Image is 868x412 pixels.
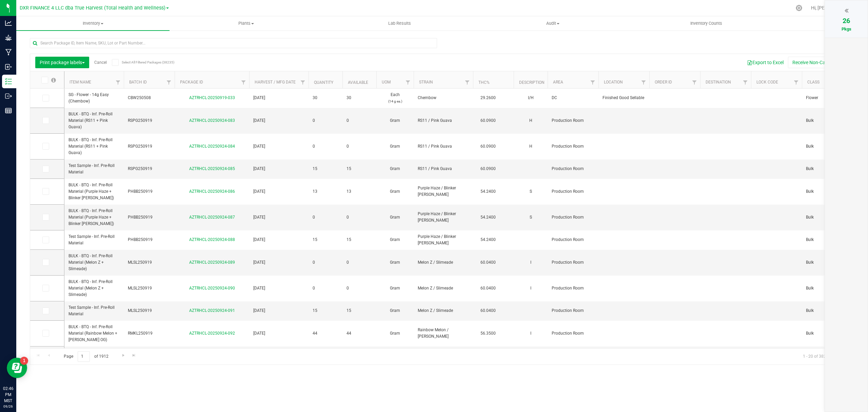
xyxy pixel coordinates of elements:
span: Inventory Counts [681,20,731,26]
span: Purple Haze / Blinker [PERSON_NAME] [418,211,469,224]
a: Available [348,80,368,85]
a: AZTRHCL-20250924-087 [189,215,235,220]
span: 0 [347,285,372,292]
span: 0 [313,259,338,266]
a: Inventory [16,16,170,31]
span: Melon Z / Slimeade [418,307,469,314]
div: H [518,143,544,150]
span: [DATE] [253,214,304,221]
div: I [518,284,544,292]
span: [DATE] [253,117,304,124]
span: PHBB250919 [128,188,171,195]
span: Production Room [552,330,594,337]
a: Filter [638,77,649,88]
span: Production Room [552,237,594,243]
span: 15 [347,307,372,314]
span: Production Room [552,143,594,150]
span: Select All Filtered Packages (38235) [122,60,156,64]
span: CBW250508 [128,95,171,101]
span: Print package labels [40,60,85,65]
span: Bulk [806,285,857,292]
a: Filter [113,77,124,88]
span: 60.0900 [477,116,499,126]
span: Bulk [806,237,857,243]
span: Gram [380,214,410,221]
a: Quantity [314,80,333,85]
a: Destination [706,80,731,85]
span: 13 [313,188,338,195]
span: [DATE] [253,330,304,337]
span: Gram [380,307,410,314]
div: I [518,330,544,337]
a: Go to the last page [129,351,139,360]
span: DXR FINANCE 4 LLC dba True Harvest (Total Health and Wellness) [20,5,165,11]
span: 60.0400 [477,283,499,293]
a: AZTRHCL-20250924-085 [189,166,235,171]
a: Class [807,80,820,85]
a: Order ID [655,80,672,85]
span: RS11 / Pink Guava [418,117,469,124]
a: Filter [402,77,414,88]
a: Filter [297,77,309,88]
a: Harvest / Mfg Date [255,80,296,85]
a: Item Name [70,80,91,85]
span: Gram [380,285,410,292]
span: [DATE] [253,259,304,266]
span: BULK - BTQ - Inf. Pre-Roll Material (Purple Haze + Blinker [PERSON_NAME]) [68,208,120,227]
span: BULK - BTQ - Inf. Pre-Roll Material (Melon Z + Slimeade) [68,279,120,298]
span: 15 [347,237,372,243]
span: Pkgs [842,26,851,32]
div: I [518,259,544,266]
span: SG - Flower - 14g Easy (Chembow) [68,92,120,105]
span: Gram [380,143,410,150]
span: Rainbow Melon / [PERSON_NAME] [418,327,469,340]
span: 0 [347,117,372,124]
span: MLSL250919 [128,307,171,314]
p: 02:46 PM MST [3,386,13,404]
a: Filter [740,77,751,88]
span: 29.2600 [477,93,499,103]
span: Bulk [806,143,857,150]
span: Lab Results [379,20,420,26]
a: Lab Results [323,16,476,31]
a: AZTRHCL-20250924-086 [189,189,235,194]
span: MLSL250919 [128,259,171,266]
a: Area [553,80,563,85]
a: AZTRHCL-20250924-092 [189,331,235,336]
a: Audit [476,16,629,31]
inline-svg: Inbound [5,63,12,70]
button: Receive Non-Cannabis [788,57,844,68]
span: 15 [313,307,338,314]
a: AZTRHCL-20250919-033 [189,95,235,100]
span: 60.0400 [477,306,499,316]
span: MLSL250919 [128,285,171,292]
span: 0 [313,143,338,150]
span: [DATE] [253,307,304,314]
span: 0 [313,214,338,221]
a: AZTRHCL-20250924-088 [189,237,235,242]
a: Batch ID [129,80,147,85]
span: 1 - 20 of 38235 items [797,351,847,361]
a: Package ID [180,80,203,85]
a: UOM [382,80,391,85]
span: [DATE] [253,237,304,243]
span: PHBB250919 [128,214,171,221]
a: AZTRHCL-20250924-091 [189,308,235,313]
a: Location [604,80,623,85]
span: Gram [380,117,410,124]
span: RSPG250919 [128,166,171,172]
iframe: Resource center unread badge [20,357,28,365]
span: RS11 / Pink Guava [418,143,469,150]
inline-svg: Inventory [5,78,12,85]
span: Bulk [806,188,857,195]
span: 60.0900 [477,142,499,151]
span: 30 [313,95,338,101]
span: Production Room [552,214,594,221]
span: Melon Z / Slimeade [418,285,469,292]
iframe: Resource center [7,358,27,378]
span: 0 [347,143,372,150]
div: S [518,188,544,195]
span: RSPG250919 [128,143,171,150]
span: [DATE] [253,143,304,150]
